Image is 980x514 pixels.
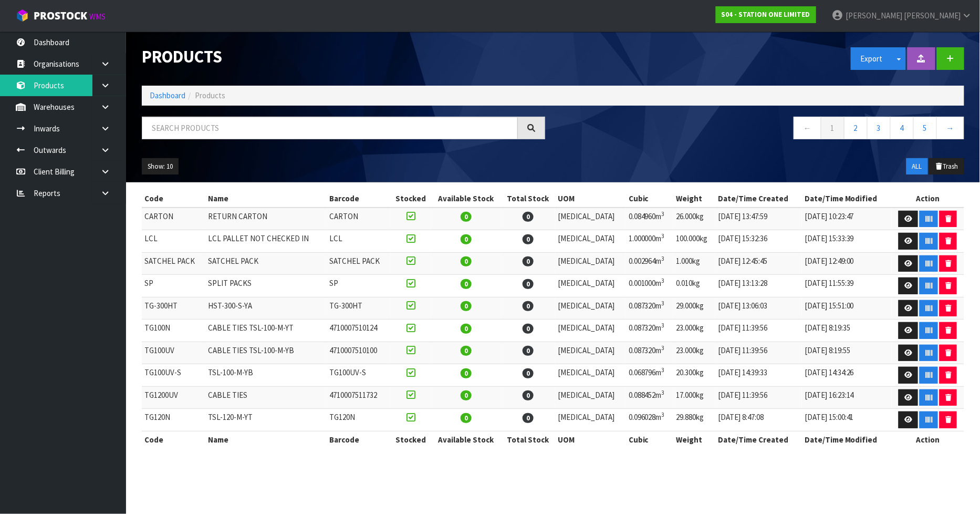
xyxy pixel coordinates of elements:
[626,252,673,275] td: 0.002964m
[205,409,327,431] td: TSL-120-M-YT
[523,234,534,244] span: 0
[327,275,390,297] td: SP
[142,342,205,364] td: TG100UV
[555,409,626,431] td: [MEDICAL_DATA]
[802,409,891,431] td: [DATE] 15:00:41
[142,409,205,431] td: TG120N
[715,297,802,320] td: [DATE] 13:06:03
[715,190,802,207] th: Date/Time Created
[327,230,390,253] td: LCL
[195,90,225,100] span: Products
[142,252,205,275] td: SATCHEL PACK
[715,342,802,364] td: [DATE] 11:39:56
[929,158,964,175] button: Trash
[461,368,472,378] span: 0
[715,364,802,387] td: [DATE] 14:39:33
[673,275,715,297] td: 0.010kg
[461,301,472,311] span: 0
[142,190,205,207] th: Code
[555,190,626,207] th: UOM
[142,297,205,320] td: TG-300HT
[851,47,893,70] button: Export
[523,279,534,289] span: 0
[626,342,673,364] td: 0.087320m
[715,409,802,431] td: [DATE] 8:47:08
[142,47,545,66] h1: Products
[662,300,665,307] sup: 3
[34,9,87,23] span: ProStock
[142,158,179,175] button: Show: 10
[626,275,673,297] td: 0.001000m
[523,212,534,222] span: 0
[673,431,715,448] th: Weight
[867,117,891,139] a: 3
[673,364,715,387] td: 20.300kg
[662,232,665,240] sup: 3
[205,208,327,230] td: RETURN CARTON
[626,431,673,448] th: Cubic
[555,230,626,253] td: [MEDICAL_DATA]
[327,431,390,448] th: Barcode
[555,252,626,275] td: [MEDICAL_DATA]
[821,117,845,139] a: 1
[461,413,472,423] span: 0
[327,252,390,275] td: SATCHEL PACK
[523,368,534,378] span: 0
[715,230,802,253] td: [DATE] 15:32:36
[142,386,205,409] td: TG1200UV
[431,431,501,448] th: Available Stock
[523,413,534,423] span: 0
[523,324,534,334] span: 0
[802,208,891,230] td: [DATE] 10:23:47
[205,252,327,275] td: SATCHEL PACK
[205,364,327,387] td: TSL-100-M-YB
[802,230,891,253] td: [DATE] 15:33:39
[142,230,205,253] td: LCL
[715,386,802,409] td: [DATE] 11:39:56
[150,90,185,100] a: Dashboard
[673,190,715,207] th: Weight
[461,212,472,222] span: 0
[626,409,673,431] td: 0.096028m
[673,208,715,230] td: 26.000kg
[673,409,715,431] td: 29.880kg
[555,386,626,409] td: [MEDICAL_DATA]
[673,386,715,409] td: 17.000kg
[802,386,891,409] td: [DATE] 16:23:14
[904,11,961,20] span: [PERSON_NAME]
[461,279,472,289] span: 0
[802,190,891,207] th: Date/Time Modified
[662,210,665,218] sup: 3
[561,117,964,142] nav: Page navigation
[431,190,501,207] th: Available Stock
[555,431,626,448] th: UOM
[844,117,868,139] a: 2
[501,190,555,207] th: Total Stock
[523,390,534,400] span: 0
[913,117,937,139] a: 5
[715,208,802,230] td: [DATE] 13:47:59
[555,320,626,342] td: [MEDICAL_DATA]
[205,342,327,364] td: CABLE TIES TSL-100-M-YB
[205,386,327,409] td: CABLE TIES
[662,366,665,374] sup: 3
[501,431,555,448] th: Total Stock
[906,158,928,175] button: ALL
[523,256,534,266] span: 0
[205,297,327,320] td: HST-300-S-YA
[16,9,29,22] img: cube-alt.png
[205,320,327,342] td: CABLE TIES TSL-100-M-YT
[626,386,673,409] td: 0.088452m
[461,234,472,244] span: 0
[715,275,802,297] td: [DATE] 13:13:28
[673,252,715,275] td: 1.000kg
[142,275,205,297] td: SP
[327,342,390,364] td: 4710007510100
[555,275,626,297] td: [MEDICAL_DATA]
[142,320,205,342] td: TG100N
[327,320,390,342] td: 4710007510124
[802,320,891,342] td: [DATE] 8:19:35
[892,431,964,448] th: Action
[673,230,715,253] td: 100.000kg
[626,190,673,207] th: Cubic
